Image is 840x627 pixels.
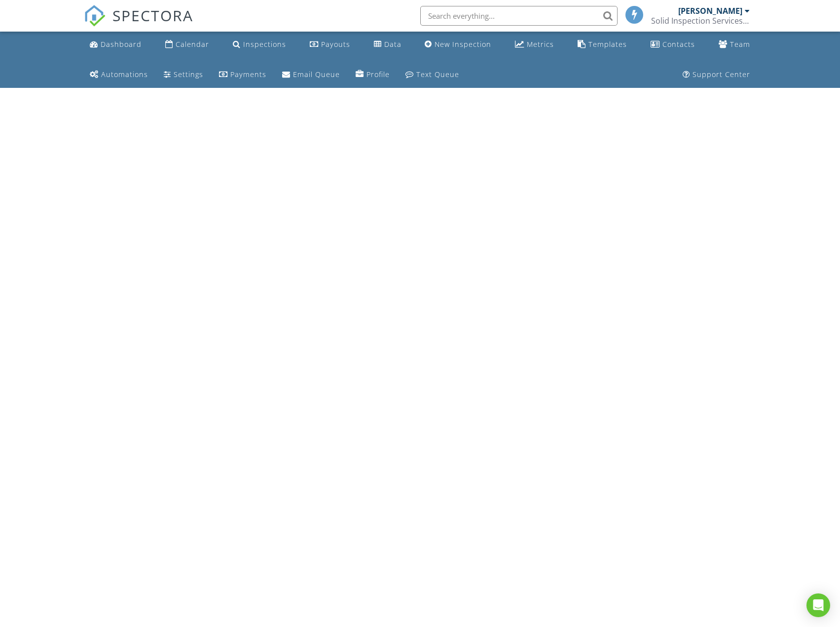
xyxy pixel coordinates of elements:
[662,39,695,49] div: Contacts
[86,66,152,84] a: Automations (Basic)
[174,70,203,79] div: Settings
[806,593,830,617] div: Open Intercom Messenger
[402,66,463,84] a: Text Queue
[678,6,742,16] div: [PERSON_NAME]
[243,39,286,49] div: Inspections
[230,70,266,79] div: Payments
[679,66,754,84] a: Support Center
[161,36,213,54] a: Calendar
[588,39,627,49] div: Templates
[715,36,754,54] a: Team
[215,66,270,84] a: Payments
[321,39,350,49] div: Payouts
[306,36,354,54] a: Payouts
[101,70,148,79] div: Automations
[421,36,495,54] a: New Inspection
[112,5,193,26] span: SPECTORA
[278,66,344,84] a: Email Queue
[693,70,750,79] div: Support Center
[511,36,558,54] a: Metrics
[84,5,106,27] img: The Best Home Inspection Software - Spectora
[574,36,631,54] a: Templates
[229,36,290,54] a: Inspections
[435,39,491,49] div: New Inspection
[293,70,340,79] div: Email Queue
[84,13,193,34] a: SPECTORA
[527,39,554,49] div: Metrics
[420,6,618,26] input: Search everything...
[176,39,209,49] div: Calendar
[352,66,394,84] a: Company Profile
[160,66,207,84] a: Settings
[101,39,142,49] div: Dashboard
[647,36,699,54] a: Contacts
[366,70,390,79] div: Profile
[416,70,459,79] div: Text Queue
[86,36,146,54] a: Dashboard
[730,39,750,49] div: Team
[370,36,405,54] a: Data
[384,39,402,49] div: Data
[651,16,750,26] div: Solid Inspection Services LLC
